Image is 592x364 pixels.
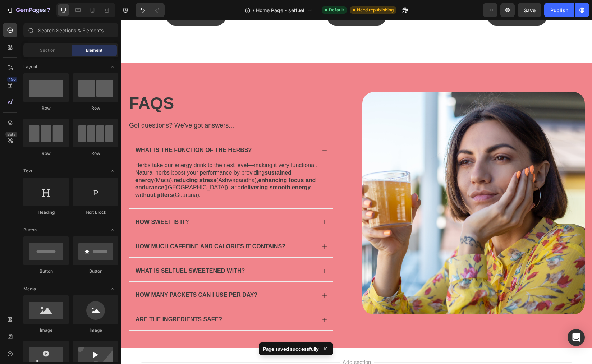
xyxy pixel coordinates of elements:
div: Heading [23,209,69,216]
strong: sustained energy [14,149,170,163]
div: Publish [550,6,568,14]
div: Open Intercom Messenger [568,329,585,346]
iframe: Design area [121,20,592,364]
span: how much caffeine and calories it contains? [14,223,164,229]
span: Text [23,168,32,174]
div: Row [23,105,69,111]
strong: reducing stress [52,157,95,163]
span: Toggle open [107,165,118,177]
div: 450 [7,77,17,82]
span: FAQS [8,74,53,92]
input: Search Sections & Elements [23,23,118,37]
span: Save [524,7,536,13]
span: Section [40,47,55,54]
button: Save [518,3,541,17]
p: 7 [47,6,50,14]
span: Got questions? We've got answers... [8,102,113,109]
span: Element [86,47,102,54]
div: Row [23,150,69,157]
span: How sweet is it? [14,199,68,205]
div: Beta [5,132,17,137]
span: Are the ingredients safe? [14,296,101,302]
span: / [253,6,254,14]
div: Undo/Redo [136,3,165,17]
span: Default [329,7,344,13]
span: How many PACKETs can I use per day? [14,272,136,278]
div: Image [73,327,118,333]
span: Need republishing [357,7,394,13]
span: Herbs take our energy drink to the next level—making it very functional. Natural herbs boost your... [14,142,196,178]
span: Toggle open [107,61,118,73]
div: Text Block [73,209,118,216]
span: Toggle open [107,283,118,295]
img: gempages_564224103939048243-9b124e8d-3697-4ae7-b929-a7dd71c4e6aa.jpg [241,72,464,294]
div: Button [73,268,118,275]
span: Add section [219,338,253,346]
p: Page saved successfully [263,345,319,353]
button: Publish [544,3,574,17]
div: Image [23,327,69,333]
button: 7 [3,3,54,17]
span: Toggle open [107,224,118,236]
span: Home Page - selfuel [256,6,304,14]
span: What is selfuel sweetened with? [14,248,124,254]
div: Row [73,105,118,111]
span: Layout [23,64,37,70]
div: Button [23,268,69,275]
span: Media [23,286,36,292]
span: Button [23,227,37,233]
div: Row [73,150,118,157]
span: What is the function of the herbs? [14,127,130,133]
